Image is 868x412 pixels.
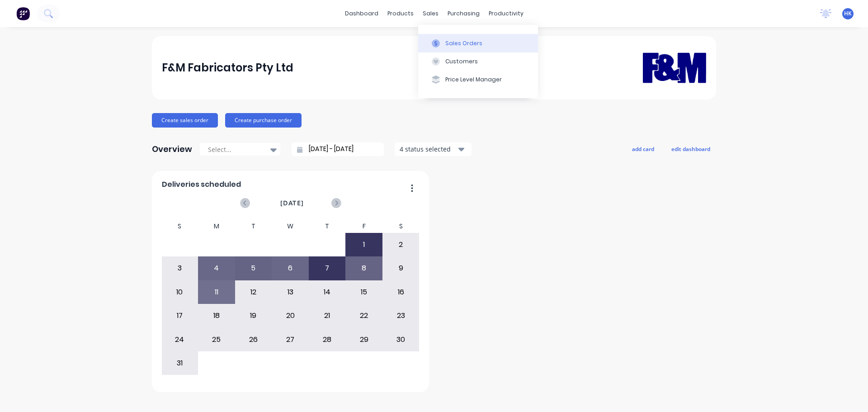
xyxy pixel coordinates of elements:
img: F&M Fabricators Pty Ltd [643,39,706,96]
div: products [383,7,418,20]
div: 3 [162,257,198,279]
div: 6 [272,257,308,279]
div: purchasing [443,7,484,20]
button: Sales Orders [418,34,538,52]
div: 1 [346,233,382,256]
div: Overview [152,140,192,158]
div: 8 [346,257,382,279]
div: Customers [445,57,478,66]
button: add card [626,143,660,155]
div: T [235,220,272,233]
div: productivity [484,7,528,20]
div: 26 [236,328,272,350]
div: F [345,220,382,233]
img: Factory [16,7,30,20]
button: Customers [418,52,538,71]
div: 12 [236,281,272,303]
button: Price Level Manager [418,71,538,89]
div: S [161,220,198,233]
div: W [272,220,309,233]
div: 30 [383,328,419,350]
div: 22 [346,304,382,327]
div: 28 [309,328,345,350]
div: 16 [383,281,419,303]
div: S [382,220,420,233]
span: HK [844,9,852,18]
div: 11 [198,281,235,303]
button: 4 status selected [395,142,472,156]
div: sales [418,7,443,20]
div: 4 status selected [400,144,457,154]
div: Sales Orders [445,39,482,47]
div: 15 [346,281,382,303]
div: 7 [309,257,345,279]
div: 9 [383,257,419,279]
div: 24 [162,328,198,350]
div: M [198,220,235,233]
div: 4 [198,257,235,279]
div: 2 [383,233,419,256]
div: 19 [236,304,272,327]
div: 13 [272,281,308,303]
span: Deliveries scheduled [162,179,241,190]
div: T [309,220,346,233]
span: [DATE] [280,198,304,208]
div: 23 [383,304,419,327]
div: 29 [346,328,382,350]
a: dashboard [340,7,383,20]
div: 20 [272,304,308,327]
div: 17 [162,304,198,327]
button: edit dashboard [665,143,716,155]
div: 27 [272,328,308,350]
div: 5 [236,257,272,279]
div: 25 [198,328,235,350]
div: 10 [162,281,198,303]
button: Create sales order [152,113,218,128]
div: 31 [162,352,198,374]
div: Price Level Manager [445,76,502,84]
button: Create purchase order [225,113,302,128]
div: 14 [309,281,345,303]
div: 18 [198,304,235,327]
div: 21 [309,304,345,327]
div: F&M Fabricators Pty Ltd [162,59,293,77]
